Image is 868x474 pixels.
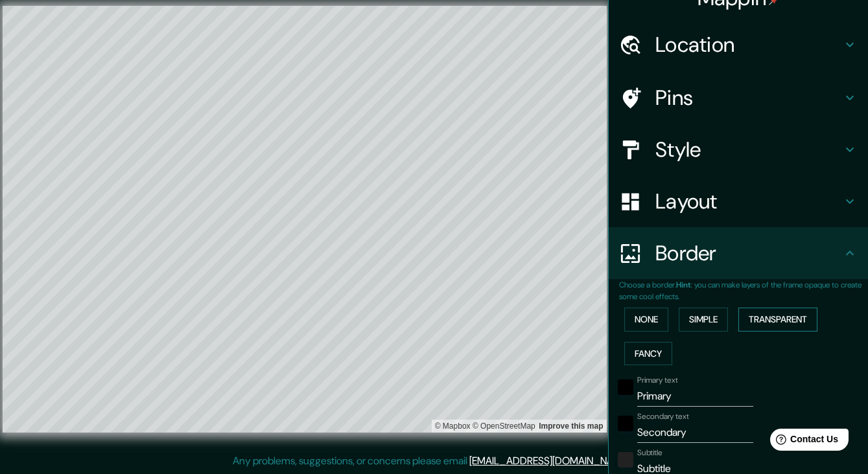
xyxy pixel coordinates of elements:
[618,452,633,468] button: color-222222
[618,416,633,431] button: black
[473,422,535,431] a: OpenStreetMap
[655,240,842,266] h4: Border
[609,227,868,279] div: Border
[624,342,672,366] button: Fancy
[637,375,677,386] label: Primary text
[539,422,603,431] a: Map feedback
[738,308,817,332] button: Transparent
[679,308,728,332] button: Simple
[618,379,633,395] button: black
[655,137,842,163] h4: Style
[469,454,629,468] a: [EMAIL_ADDRESS][DOMAIN_NAME]
[637,447,663,458] label: Subtitle
[233,453,631,469] p: Any problems, suggestions, or concerns please email .
[753,423,854,460] iframe: Help widget launcher
[655,85,842,111] h4: Pins
[609,175,868,227] div: Layout
[655,188,842,214] h4: Layout
[435,422,471,431] a: Mapbox
[609,72,868,124] div: Pins
[676,280,691,290] b: Hint
[624,308,668,332] button: None
[619,279,868,302] p: Choose a border. : you can make layers of the frame opaque to create some cool effects.
[609,19,868,71] div: Location
[609,124,868,175] div: Style
[637,411,689,422] label: Secondary text
[655,32,842,58] h4: Location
